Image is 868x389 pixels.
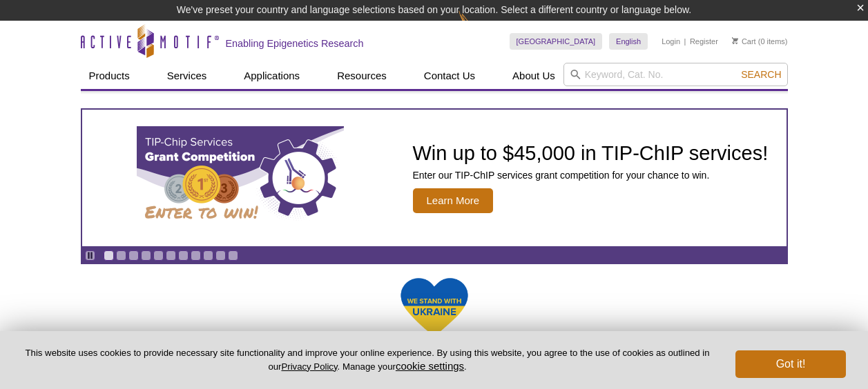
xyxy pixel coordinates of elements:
h2: Win up to $45,000 in TIP-ChIP services! [413,143,769,163]
li: (0 items) [732,33,788,50]
a: Products [81,63,138,89]
a: Privacy Policy [281,361,337,372]
a: Go to slide 6 [166,250,176,261]
a: TIP-ChIP Services Grant Competition Win up to $45,000 in TIP-ChIP services! Enter our TIP-ChIP se... [82,110,787,246]
a: Go to slide 7 [178,250,189,261]
img: Change Here [459,10,495,43]
a: Go to slide 2 [116,250,126,261]
h2: Enabling Epigenetics Research [226,37,364,50]
a: Toggle autoplay [85,250,95,261]
p: Enter our TIP-ChIP services grant competition for your chance to win. [413,169,769,181]
img: Your Cart [732,37,738,44]
input: Keyword, Cat. No. [563,63,788,86]
a: Cart [732,37,756,46]
button: Got it! [735,350,846,378]
a: About Us [504,63,563,89]
a: Services [159,63,215,89]
p: This website uses cookies to provide necessary site functionality and improve your online experie... [22,347,713,373]
a: English [609,33,648,50]
a: Go to slide 9 [203,250,213,261]
span: Search [741,69,781,80]
a: Go to slide 8 [191,250,201,261]
a: Go to slide 5 [153,250,164,261]
a: Applications [235,63,308,89]
article: TIP-ChIP Services Grant Competition [82,110,787,246]
a: Go to slide 10 [215,250,226,261]
img: We Stand With Ukraine [400,277,469,338]
a: Register [690,37,718,46]
span: Learn More [413,188,494,213]
a: [GEOGRAPHIC_DATA] [510,33,603,50]
a: Contact Us [416,63,483,89]
a: Go to slide 4 [141,250,151,261]
button: Search [737,68,785,81]
button: cookie settings [396,360,464,372]
img: TIP-ChIP Services Grant Competition [137,126,344,230]
a: Resources [329,63,395,89]
a: Go to slide 3 [128,250,139,261]
a: Go to slide 1 [104,250,114,261]
li: | [684,33,686,50]
a: Login [662,37,680,46]
a: Go to slide 11 [228,250,238,261]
